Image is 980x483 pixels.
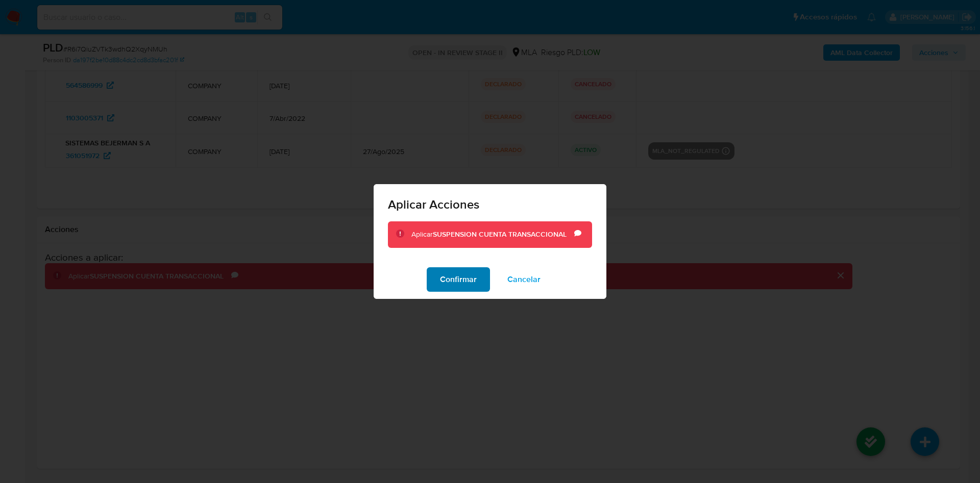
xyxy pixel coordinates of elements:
[411,230,574,240] div: Aplicar
[440,268,477,291] span: Confirmar
[507,268,541,291] span: Cancelar
[427,267,490,292] button: Confirmar
[433,229,567,239] b: SUSPENSION CUENTA TRANSACCIONAL
[494,267,554,292] button: Cancelar
[388,198,592,211] span: Aplicar Acciones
